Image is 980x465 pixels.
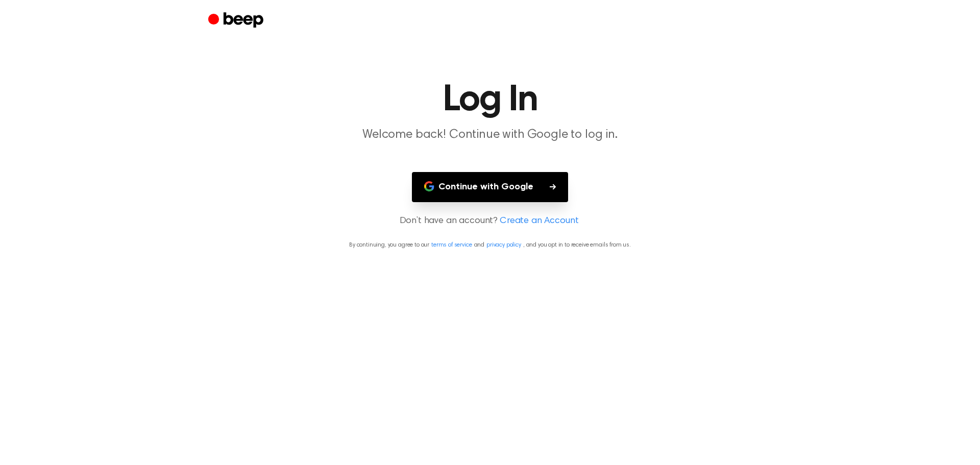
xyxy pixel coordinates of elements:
[486,242,521,248] a: privacy policy
[412,172,568,202] button: Continue with Google
[208,11,266,31] a: Beep
[431,242,472,248] a: terms of service
[294,127,686,143] p: Welcome back! Continue with Google to log in.
[229,82,751,118] h1: Log In
[12,214,968,228] p: Don’t have an account?
[12,240,968,250] p: By continuing, you agree to our and , and you opt in to receive emails from us.
[500,214,578,228] a: Create an Account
